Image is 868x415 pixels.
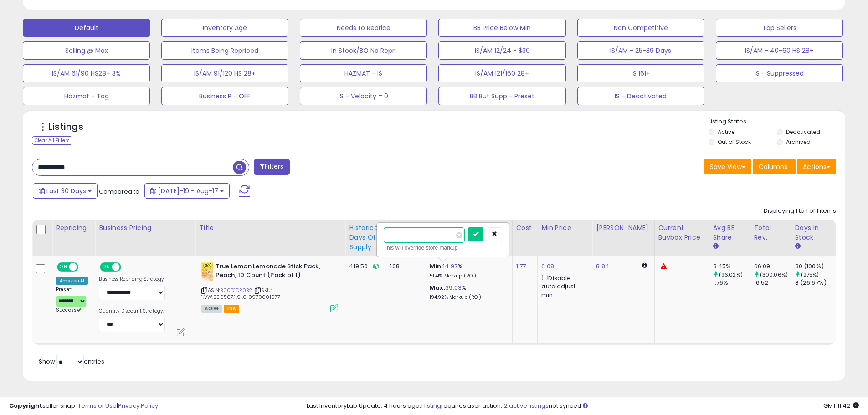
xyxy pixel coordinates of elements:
[754,262,791,271] div: 66.09
[577,19,704,37] button: Non Competitive
[9,402,158,410] div: seller snap | |
[56,287,88,313] div: Preset:
[786,138,811,146] label: Archived
[23,87,150,105] button: Hazmat - Tag
[577,87,704,105] button: IS - Deactivated
[158,186,218,195] span: [DATE]-19 - Aug-17
[516,262,526,271] a: 1.77
[795,279,832,287] div: 8 (26.67%)
[709,118,845,126] p: Listing States:
[307,402,859,410] div: Last InventoryLab Update: 4 hours ago, requires user action, not synced.
[713,242,719,251] small: Avg BB Share.
[430,273,505,279] p: 51.41% Markup (ROI)
[596,223,650,233] div: [PERSON_NAME]
[713,262,750,271] div: 3.45%
[99,276,165,282] label: Business Repricing Strategy:
[430,294,505,301] p: 194.92% Markup (ROI)
[754,223,787,242] div: Total Rev.
[9,401,42,410] strong: Copyright
[716,41,843,60] button: IS/AM - 40-60 HS 28+
[713,279,750,287] div: 1.76%
[438,19,565,37] button: BB Price Below Min
[201,287,280,300] span: | SKU: 1.VW.250507.1.91.010979001977
[718,128,734,136] label: Active
[216,262,326,282] b: True Lemon Lemonade Stick Pack, Peach, 10 Count (Pack of 1)
[795,242,801,251] small: Days In Stock.
[300,64,427,82] button: HAZMAT - IS
[39,357,104,366] span: Show: entries
[502,401,549,410] a: 12 active listings
[836,262,866,271] div: 0%
[753,159,796,174] button: Columns
[390,262,418,271] div: 108
[300,19,427,37] button: Needs to Reprice
[541,273,585,299] div: Disable auto adjust min
[658,223,705,242] div: Current Buybox Price
[438,41,565,60] button: IS/AM 12/24 - $30
[430,283,446,292] b: Max:
[384,243,502,252] div: This will override store markup
[760,271,788,278] small: (300.06%)
[786,128,820,136] label: Deactivated
[754,279,791,287] div: 16.52
[719,271,743,278] small: (96.02%)
[77,263,92,271] span: OFF
[704,159,751,174] button: Save View
[224,305,239,313] span: FBA
[56,307,81,313] span: Success
[577,64,704,82] button: IS 161+
[516,223,534,233] div: Cost
[443,262,457,271] a: 14.97
[577,41,704,60] button: IS/AM - 25-39 Days
[713,223,746,242] div: Avg BB Share
[48,121,83,133] h5: Listings
[78,401,117,410] a: Terms of Use
[349,262,379,271] div: 419.50
[438,64,565,82] button: IS/AM 121/160 28+
[32,136,72,145] div: Clear All Filters
[716,19,843,37] button: Top Sellers
[99,187,141,196] span: Compared to:
[33,183,98,199] button: Last 30 Days
[161,64,288,82] button: IS/AM 91/120 HS 28+
[220,287,252,294] a: B00D1DP0B2
[716,64,843,82] button: IS - Suppressed
[823,401,859,410] span: 2025-09-17 11:42 GMT
[421,401,441,410] a: 1 listing
[23,64,150,82] button: IS/AM 61/90 HS28+ 3%
[99,223,191,233] div: Business Pricing
[430,284,505,301] div: %
[46,186,86,195] span: Last 30 Days
[541,223,588,233] div: Min Price
[161,87,288,105] button: Business P - OFF
[58,263,69,271] span: ON
[300,87,427,105] button: IS - Velocity = 0
[99,308,165,314] label: Quantity Discount Strategy:
[201,262,338,311] div: ASIN:
[300,41,427,60] button: In Stock/BO No Repri
[430,262,443,271] b: Min:
[795,262,832,271] div: 30 (100%)
[120,263,134,271] span: OFF
[161,41,288,60] button: Items Being Repriced
[161,19,288,37] button: Inventory Age
[23,41,150,60] button: Selling @ Max
[23,19,150,37] button: Default
[541,262,554,271] a: 6.08
[430,262,505,279] div: %
[201,305,222,313] span: All listings currently available for purchase on Amazon
[801,271,819,278] small: (275%)
[596,262,609,271] a: 8.84
[349,223,382,252] div: Historical Days Of Supply
[56,277,88,285] div: Amazon AI
[101,263,113,271] span: ON
[118,401,158,410] a: Privacy Policy
[199,223,341,233] div: Title
[445,283,462,292] a: 39.03
[718,138,751,146] label: Out of Stock
[438,87,565,105] button: BB But Supp - Preset
[797,159,836,174] button: Actions
[795,223,828,242] div: Days In Stock
[759,162,787,171] span: Columns
[56,223,91,233] div: Repricing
